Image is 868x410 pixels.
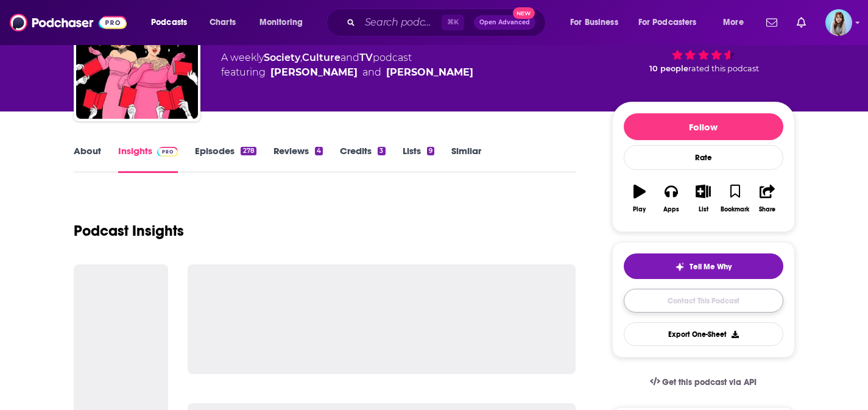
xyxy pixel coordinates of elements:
[699,206,708,213] div: List
[442,15,464,30] span: ⌘ K
[638,14,697,31] span: For Podcasters
[675,262,685,272] img: tell me why sparkle
[640,367,767,397] a: Get this podcast via API
[315,147,323,155] div: 4
[655,177,687,221] button: Apps
[251,13,319,32] button: open menu
[792,12,811,33] a: Show notifications dropdown
[221,65,473,80] span: featuring
[362,65,381,80] span: and
[690,262,732,272] span: Tell Me Why
[624,177,655,221] button: Play
[721,206,749,213] div: Bookmark
[143,13,203,32] button: open menu
[624,145,783,170] div: Rate
[259,14,303,31] span: Monitoring
[562,13,633,32] button: open menu
[687,177,719,221] button: List
[157,147,178,157] img: Podchaser Pro
[300,52,302,63] span: ,
[273,145,323,173] a: Reviews4
[663,206,679,213] div: Apps
[649,64,688,73] span: 10 people
[74,145,101,173] a: About
[825,9,852,36] img: User Profile
[338,9,557,37] div: Search podcasts, credits, & more...
[210,14,236,31] span: Charts
[378,147,385,155] div: 3
[751,177,783,221] button: Share
[474,15,535,30] button: Open AdvancedNew
[688,64,759,73] span: rated this podcast
[825,9,852,36] button: Show profile menu
[202,13,243,32] a: Charts
[151,14,187,31] span: Podcasts
[264,52,300,63] a: Society
[624,113,783,140] button: Follow
[403,145,434,173] a: Lists9
[624,322,783,346] button: Export One-Sheet
[633,206,646,213] div: Play
[10,11,127,34] img: Podchaser - Follow, Share and Rate Podcasts
[221,51,473,80] div: A weekly podcast
[340,52,359,63] span: and
[624,289,783,313] a: Contact This Podcast
[340,145,385,173] a: Credits3
[118,145,178,173] a: InsightsPodchaser Pro
[302,52,340,63] a: Culture
[427,147,434,155] div: 9
[270,65,358,80] a: Hannah McGregor
[759,206,775,213] div: Share
[630,13,715,32] button: open menu
[570,14,618,31] span: For Business
[359,52,373,63] a: TV
[761,12,782,33] a: Show notifications dropdown
[825,9,852,36] span: Logged in as ana.predescu.hkr
[723,14,744,31] span: More
[624,253,783,279] button: tell me why sparkleTell Me Why
[715,13,759,32] button: open menu
[719,177,751,221] button: Bookmark
[451,145,481,173] a: Similar
[241,147,256,155] div: 278
[195,145,256,173] a: Episodes278
[74,222,184,240] h1: Podcast Insights
[386,65,473,80] a: Marcelle Kosman
[360,13,442,32] input: Search podcasts, credits, & more...
[513,7,535,19] span: New
[479,19,530,26] span: Open Advanced
[662,377,757,387] span: Get this podcast via API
